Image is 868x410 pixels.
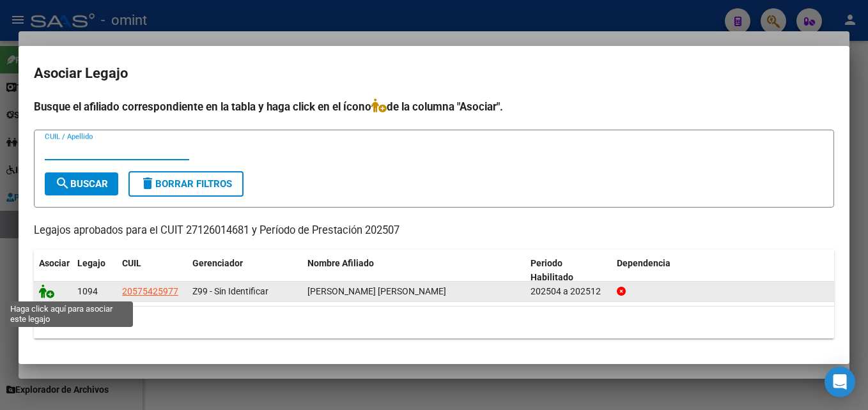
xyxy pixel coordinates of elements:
span: Legajo [77,258,105,268]
datatable-header-cell: Dependencia [612,250,835,292]
div: 202504 a 202512 [531,284,607,299]
datatable-header-cell: Periodo Habilitado [525,250,612,292]
datatable-header-cell: Asociar [34,250,72,292]
span: Gerenciador [192,258,243,268]
mat-icon: delete [140,176,155,191]
span: Borrar Filtros [140,178,232,190]
span: Asociar [39,258,70,268]
datatable-header-cell: Legajo [72,250,117,292]
button: Borrar Filtros [128,171,244,197]
span: CUIL [122,258,141,268]
button: Buscar [45,172,118,195]
h4: Busque el afiliado correspondiente en la tabla y haga click en el ícono de la columna "Asociar". [34,98,834,115]
span: 1094 [77,286,98,296]
span: Z99 - Sin Identificar [192,286,268,296]
p: Legajos aprobados para el CUIT 27126014681 y Período de Prestación 202507 [34,223,834,239]
span: GODOY ALCARAZ DANTE MAXIMILIANO [307,286,446,296]
h2: Asociar Legajo [34,61,834,86]
div: 1 registros [34,307,834,338]
div: Open Intercom Messenger [825,367,855,397]
span: Dependencia [617,258,670,268]
mat-icon: search [55,176,70,191]
span: Buscar [55,178,108,190]
datatable-header-cell: Nombre Afiliado [302,250,525,292]
span: Periodo Habilitado [531,258,573,283]
datatable-header-cell: CUIL [117,250,187,292]
span: 20575425977 [122,286,178,296]
datatable-header-cell: Gerenciador [187,250,302,292]
span: Nombre Afiliado [307,258,374,268]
